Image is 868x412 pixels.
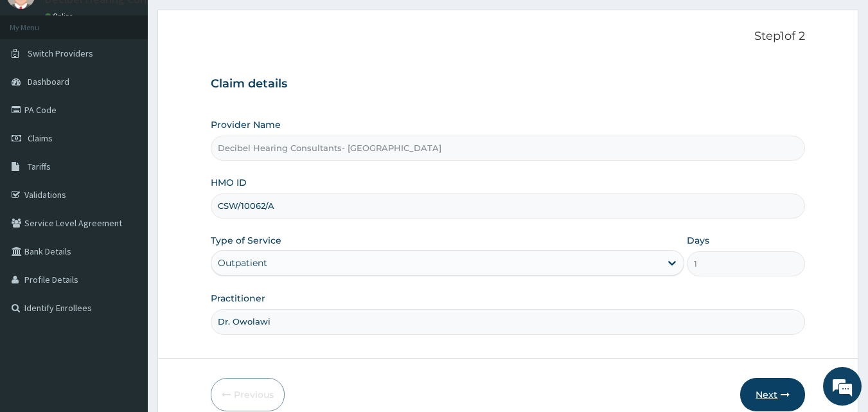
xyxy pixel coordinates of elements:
span: Dashboard [28,76,69,87]
label: HMO ID [211,176,247,189]
div: Chat with us now [67,72,216,89]
input: Enter Name [211,309,806,334]
label: Practitioner [211,292,265,305]
div: Minimize live chat window [211,6,242,37]
span: Claims [28,132,53,144]
button: Next [740,378,805,411]
label: Type of Service [211,234,281,247]
label: Days [687,234,709,247]
input: Enter HMO ID [211,193,806,219]
h3: Claim details [211,77,806,91]
img: d_794563401_company_1708531726252_794563401 [24,64,52,96]
label: Provider Name [211,118,281,131]
div: Outpatient [218,256,267,269]
span: Switch Providers [28,48,93,59]
span: Tariffs [28,161,51,172]
span: We're online! [75,124,177,254]
a: Online [45,12,76,21]
p: Step 1 of 2 [211,30,806,44]
button: Previous [211,378,285,411]
textarea: Type your message and hit 'Enter' [6,275,245,320]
